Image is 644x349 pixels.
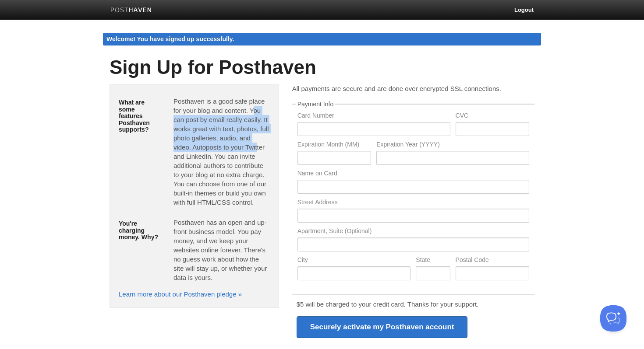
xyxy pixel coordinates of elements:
[119,290,242,298] a: Learn more about our Posthaven pledge »
[297,141,371,150] label: Expiration Month (MM)
[173,218,270,282] p: Posthaven has an open and up-front business model. You pay money, and we keep your websites onlin...
[297,199,529,207] label: Street Address
[600,305,626,332] iframe: Help Scout Beacon - Open
[376,141,529,150] label: Expiration Year (YYYY)
[297,170,529,178] label: Name on Card
[297,316,468,338] input: Securely activate my Posthaven account
[119,99,160,133] h5: What are some features Posthaven supports?
[296,101,335,107] legend: Payment Info
[110,7,152,14] img: Posthaven-bar
[119,220,160,241] h5: You're charging money. Why?
[173,97,270,207] p: Posthaven is a good safe place for your blog and content. You can post by email really easily. It...
[456,112,529,121] label: CVC
[297,112,450,121] label: Card Number
[103,33,541,45] div: Welcome! You have signed up successfully.
[297,228,529,236] label: Apartment, Suite (Optional)
[297,300,530,309] p: $5 will be charged to your credit card. Thanks for your support.
[456,257,529,265] label: Postal Code
[416,257,450,265] label: State
[297,257,411,265] label: City
[110,57,534,78] h1: Sign Up for Posthaven
[292,84,534,93] p: All payments are secure and are done over encrypted SSL connections.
